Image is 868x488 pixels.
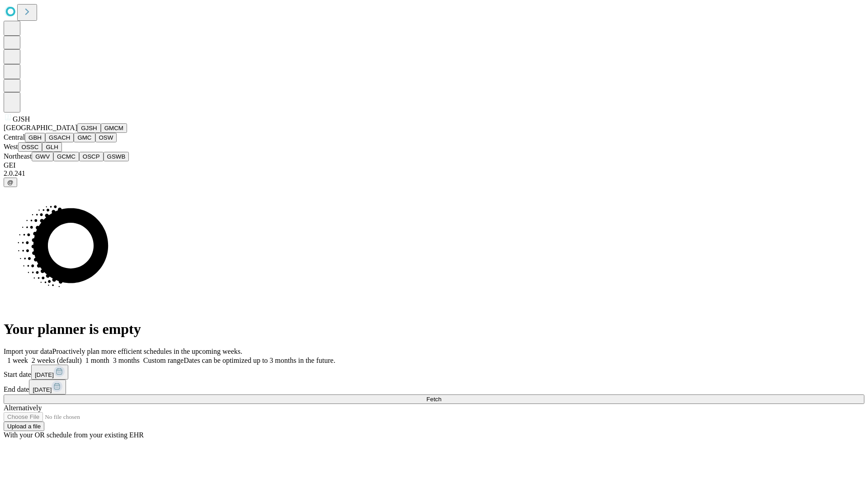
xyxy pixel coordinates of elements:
[79,152,104,161] button: OSCP
[4,347,52,355] span: Import your data
[4,321,864,338] h1: Your planner is empty
[25,133,45,142] button: GBH
[45,133,74,142] button: GSACH
[4,143,18,150] span: West
[18,142,42,152] button: OSSC
[35,371,54,378] span: [DATE]
[143,357,184,364] span: Custom range
[113,357,140,364] span: 3 months
[53,152,79,161] button: GCMC
[4,431,144,439] span: With your OR schedule from your existing EHR
[32,357,82,364] span: 2 weeks (default)
[184,357,335,364] span: Dates can be optimized up to 3 months in the future.
[4,404,42,412] span: Alternatively
[4,161,864,169] div: GEI
[4,178,17,187] button: @
[7,179,14,186] span: @
[52,347,242,355] span: Proactively plan more efficient schedules in the upcoming weeks.
[85,357,109,364] span: 1 month
[426,396,441,403] span: Fetch
[4,133,25,141] span: Central
[74,133,95,142] button: GMC
[31,365,68,380] button: [DATE]
[29,380,66,394] button: [DATE]
[42,142,61,152] button: GLH
[4,422,44,431] button: Upload a file
[33,386,52,393] span: [DATE]
[4,394,864,404] button: Fetch
[95,133,117,142] button: OSW
[32,152,53,161] button: GWV
[13,115,30,123] span: GJSH
[4,380,864,394] div: End date
[77,123,101,133] button: GJSH
[101,123,127,133] button: GMCM
[4,152,32,160] span: Northeast
[4,169,864,178] div: 2.0.241
[4,365,864,380] div: Start date
[104,152,129,161] button: GSWB
[7,357,28,364] span: 1 week
[4,124,77,131] span: [GEOGRAPHIC_DATA]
